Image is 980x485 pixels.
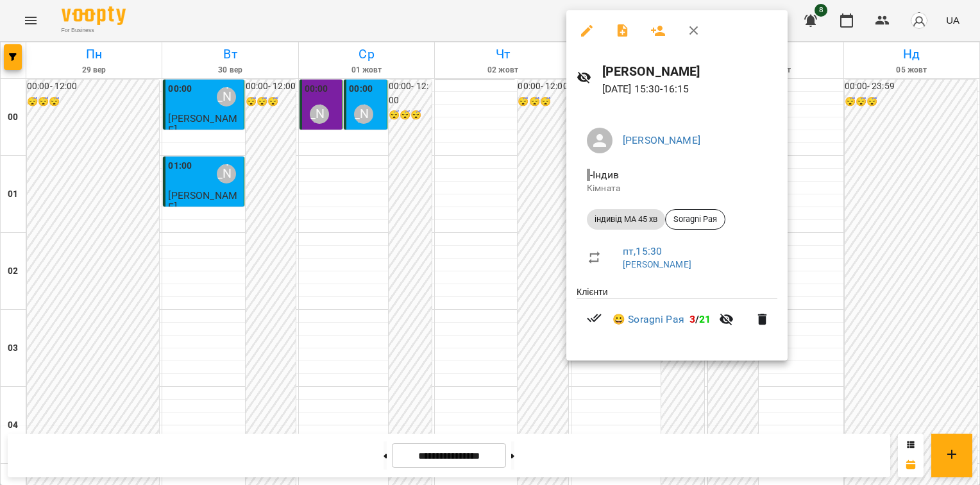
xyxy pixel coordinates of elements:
span: Soragni Рая [666,214,725,225]
p: [DATE] 15:30 - 16:15 [602,81,778,97]
span: 21 [699,313,711,325]
a: пт , 15:30 [623,245,662,257]
span: 3 [689,313,695,325]
p: Кімната [587,182,767,195]
a: [PERSON_NAME] [623,134,700,146]
div: Soragni Рая [665,209,725,230]
b: / [689,313,711,325]
ul: Клієнти [577,285,777,345]
a: [PERSON_NAME] [623,259,691,269]
span: індивід МА 45 хв [587,214,665,225]
h6: [PERSON_NAME] [602,62,778,81]
svg: Візит сплачено [587,311,602,326]
span: - Індив [587,169,621,181]
a: 😀 Soragni Рая [612,312,684,327]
